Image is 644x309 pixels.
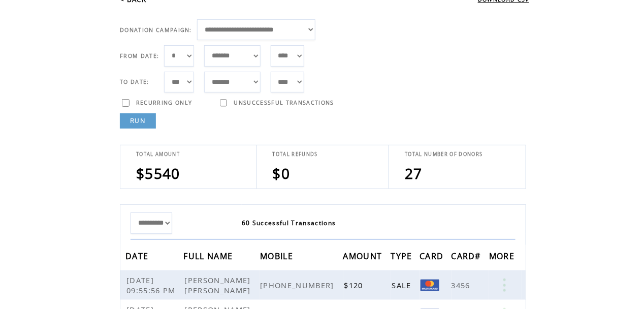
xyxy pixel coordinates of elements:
[136,99,192,106] span: RECURRING ONLY
[273,164,291,183] span: $0
[260,280,337,290] span: [PHONE_NUMBER]
[120,113,156,129] a: RUN
[120,26,192,34] span: DONATION CAMPAIGN:
[343,248,385,267] span: AMOUNT
[125,253,151,259] a: DATE
[452,248,484,267] span: CARD#
[344,280,366,290] span: $120
[405,151,482,158] span: TOTAL NUMBER OF DONORS
[405,164,423,183] span: 27
[489,248,517,267] span: MORE
[234,99,334,106] span: UNSUCCESSFUL TRANSACTIONS
[260,253,296,259] a: MOBILE
[120,52,159,59] span: FROM DATE:
[343,253,385,259] a: AMOUNT
[452,280,473,290] span: 3456
[260,248,296,267] span: MOBILE
[120,78,149,85] span: TO DATE:
[420,253,446,259] a: CARD
[125,248,151,267] span: DATE
[184,275,253,295] span: [PERSON_NAME] [PERSON_NAME]
[273,151,318,158] span: TOTAL REFUNDS
[391,248,415,267] span: TYPE
[126,275,178,295] span: [DATE] 09:55:56 PM
[136,151,180,158] span: TOTAL AMOUNT
[183,253,235,259] a: FULL NAME
[183,248,235,267] span: FULL NAME
[452,253,484,259] a: CARD#
[136,164,180,183] span: $5540
[421,280,439,291] img: Mastercard
[392,280,414,290] span: SALE
[391,253,415,259] a: TYPE
[420,248,446,267] span: CARD
[242,219,336,227] span: 60 Successful Transactions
